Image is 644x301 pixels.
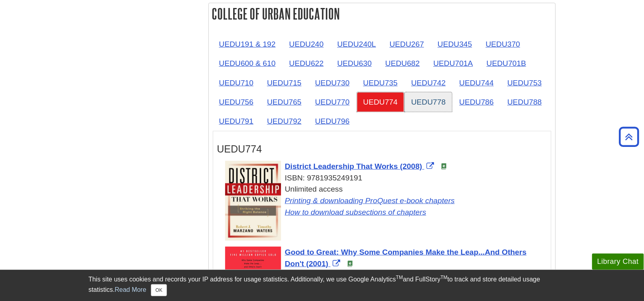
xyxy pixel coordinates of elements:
a: UEDU786 [453,92,500,112]
a: UEDU600 & 610 [213,53,282,73]
a: UEDU622 [283,53,330,73]
button: Library Chat [592,253,644,270]
sup: TM [441,275,448,280]
a: Back to Top [616,131,642,142]
a: UEDU774 [357,92,404,112]
a: UEDU744 [453,73,500,93]
a: UEDU267 [383,34,430,54]
a: UEDU753 [501,73,548,93]
img: e-Book [441,163,447,170]
a: UEDU715 [261,73,308,93]
div: Unlimited access [225,184,547,218]
a: UEDU370 [480,34,527,54]
a: UEDU796 [309,111,356,131]
a: UEDU792 [261,111,308,131]
h2: College of Urban Education [209,3,555,24]
h3: UEDU774 [217,143,547,155]
a: UEDU240L [331,34,382,54]
a: UEDU682 [379,53,426,73]
a: UEDU701B [480,53,533,73]
a: Link opens in new window [285,196,455,205]
a: UEDU701A [427,53,480,73]
a: UEDU791 [213,111,260,131]
a: Link opens in new window [285,162,436,170]
a: UEDU240 [283,34,330,54]
span: Good to Great: Why Some Companies Make the Leap...And Others Don't (2001) [285,248,527,268]
div: ISBN: 9781935249191 [225,172,547,184]
a: UEDU770 [309,92,356,112]
a: UEDU742 [405,73,452,93]
sup: TM [396,275,403,280]
a: UEDU345 [431,34,478,54]
a: Link opens in new window [285,248,527,268]
a: UEDU191 & 192 [213,34,282,54]
button: Close [151,284,166,296]
a: UEDU735 [357,73,404,93]
span: District Leadership That Works (2008) [285,162,422,170]
img: e-Book [347,261,353,267]
div: This site uses cookies and records your IP address for usage statistics. Additionally, we use Goo... [89,275,556,296]
img: Cover Art [225,161,281,241]
a: UEDU778 [405,92,452,112]
a: UEDU710 [213,73,260,93]
a: UEDU730 [309,73,356,93]
a: Read More [115,286,146,293]
a: UEDU788 [501,92,548,112]
a: UEDU756 [213,92,260,112]
a: Link opens in new window [285,208,426,216]
a: UEDU765 [261,92,308,112]
a: UEDU630 [331,53,378,73]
